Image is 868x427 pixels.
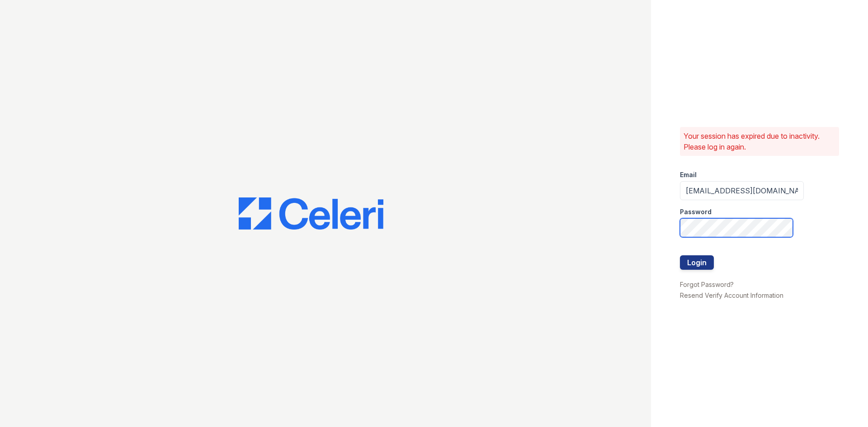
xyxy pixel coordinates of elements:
[680,170,697,179] label: Email
[680,255,714,270] button: Login
[239,197,383,230] img: CE_Logo_Blue-a8612792a0a2168367f1c8372b55b34899dd931a85d93a1a3d3e32e68fde9ad4.png
[680,207,712,216] label: Password
[680,281,734,288] a: Forgot Password?
[684,131,835,152] p: Your session has expired due to inactivity. Please log in again.
[680,291,783,299] a: Resend Verify Account Information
